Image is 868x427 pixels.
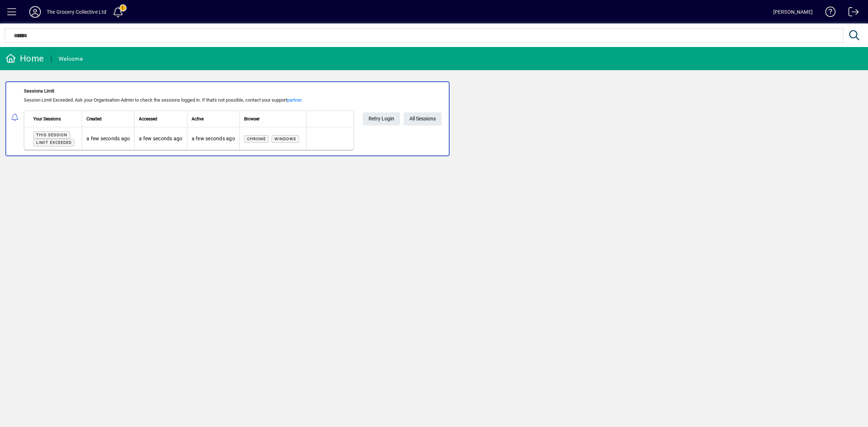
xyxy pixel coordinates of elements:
[247,137,266,141] span: Chrome
[5,53,44,64] div: Home
[134,127,187,150] td: a few seconds ago
[275,137,296,141] span: Windows
[24,87,354,95] div: Sessions Limit
[363,112,400,125] button: Retry Login
[86,115,102,123] span: Created
[404,112,442,125] a: All Sessions
[36,140,72,145] span: Limit exceeded
[244,115,260,123] span: Browser
[843,1,859,25] a: Logout
[369,113,394,125] span: Retry Login
[59,53,83,65] div: Welcome
[820,1,836,25] a: Knowledge Base
[409,113,436,125] span: All Sessions
[82,127,134,150] td: a few seconds ago
[24,97,354,104] div: Session Limit Exceeded. Ask your Organisation Admin to check the sessions logged in. If that's no...
[287,97,301,103] a: partner
[187,127,239,150] td: a few seconds ago
[33,115,61,123] span: Your Sessions
[24,5,47,18] button: Profile
[36,133,67,137] span: This session
[773,6,813,18] div: [PERSON_NAME]
[192,115,204,123] span: Active
[139,115,157,123] span: Accessed
[47,6,107,18] div: The Grocery Collective Ltd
